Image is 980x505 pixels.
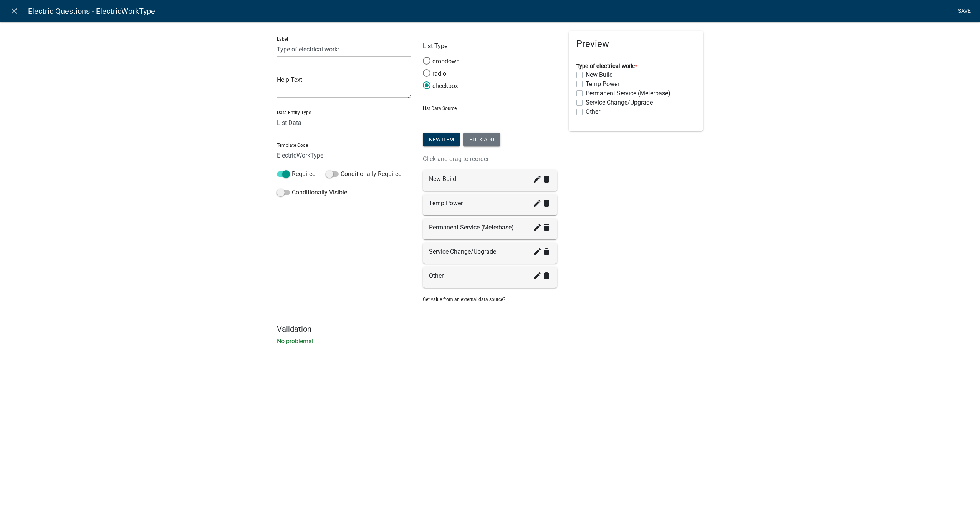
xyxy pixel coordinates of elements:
[586,107,600,116] label: Other
[576,38,695,50] h5: Preview
[533,223,542,232] i: create
[586,89,670,98] label: Permanent Service (Meterbase)
[429,223,551,232] div: Permanent Service (Meterbase)
[277,169,316,179] label: Required
[955,4,974,18] a: Save
[429,271,551,281] div: Other
[542,223,551,232] i: delete
[10,7,19,16] i: close
[423,42,557,51] p: List Type
[586,70,613,80] label: New Build
[542,271,551,281] i: delete
[429,174,551,184] div: New Build
[277,188,347,197] label: Conditionally Visible
[429,247,551,256] div: Service Change/Upgrade
[463,133,500,146] button: Bulk add
[423,69,446,78] label: radio
[423,154,557,164] p: Click and drag to reorder
[429,199,551,208] div: Temp Power
[576,64,637,69] label: Type of electrical work:
[533,247,542,256] i: create
[423,57,460,66] label: dropdown
[533,174,542,184] i: create
[586,80,619,89] label: Temp Power
[423,81,458,91] label: checkbox
[542,247,551,256] i: delete
[533,199,542,208] i: create
[277,324,703,334] h5: Validation
[326,169,402,179] label: Conditionally Required
[586,98,653,107] label: Service Change/Upgrade
[542,199,551,208] i: delete
[423,133,460,146] button: New item
[542,174,551,184] i: delete
[28,3,155,19] span: Electric Questions - ElectricWorkType
[533,271,542,281] i: create
[277,337,703,346] p: No problems!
